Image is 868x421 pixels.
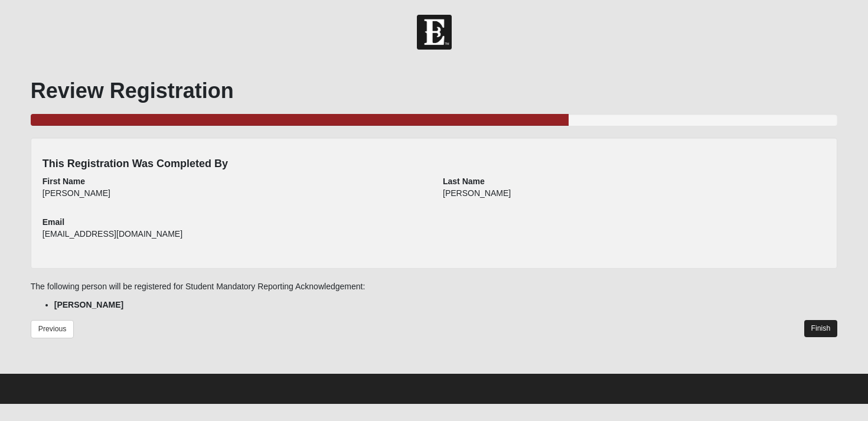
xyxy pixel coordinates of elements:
strong: [PERSON_NAME] [54,300,123,309]
div: [EMAIL_ADDRESS][DOMAIN_NAME] [43,228,425,248]
h1: Review Registration [31,78,838,103]
img: Church of Eleven22 Logo [417,15,452,50]
label: Last Name [443,175,485,187]
div: [PERSON_NAME] [443,187,825,207]
div: [PERSON_NAME] [43,187,425,207]
h4: This Registration Was Completed By [43,158,826,171]
label: First Name [43,175,85,187]
a: Previous [31,320,74,338]
label: Email [43,216,64,228]
a: Finish [804,320,838,337]
p: The following person will be registered for Student Mandatory Reporting Acknowledgement: [31,280,838,293]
